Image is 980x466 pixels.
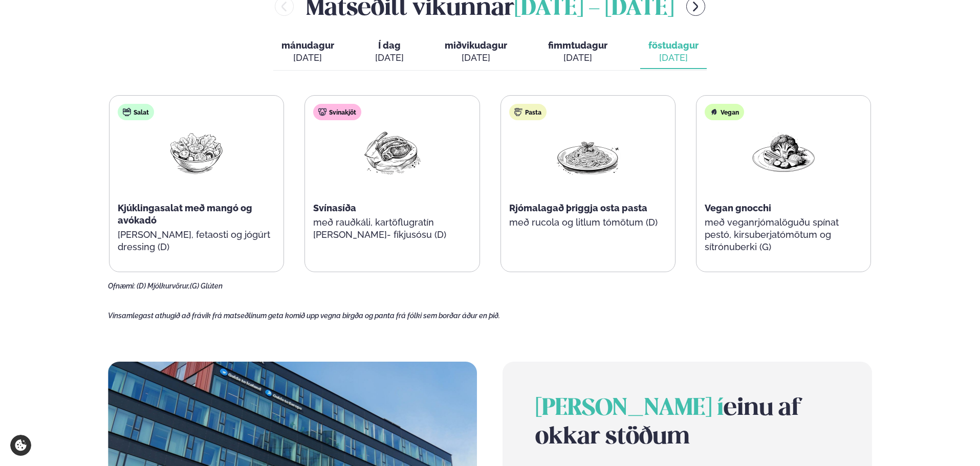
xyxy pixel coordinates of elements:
[318,108,326,116] img: pork.svg
[751,128,816,176] img: Vegan.png
[164,128,229,176] img: Salad.png
[108,312,500,320] span: Vinsamlegast athugið að frávik frá matseðlinum geta komið upp vegna birgða og panta frá fólki sem...
[445,52,507,64] div: [DATE]
[540,35,616,69] button: fimmtudagur [DATE]
[710,108,718,116] img: Vegan.svg
[509,203,647,213] span: Rjómalagað þriggja osta pasta
[509,216,667,229] p: með rucola og litlum tómötum (D)
[648,52,699,64] div: [DATE]
[548,40,607,51] span: fimmtudagur
[535,397,724,420] span: [PERSON_NAME] í
[514,108,522,116] img: pasta.svg
[648,40,699,51] span: föstudagur
[108,282,135,290] span: Ofnæmi:
[375,52,404,64] div: [DATE]
[705,203,771,213] span: Vegan gnocchi
[10,435,31,456] a: Cookie settings
[281,52,334,64] div: [DATE]
[359,128,425,176] img: Pork-Meat.png
[640,35,707,69] button: föstudagur [DATE]
[313,203,356,213] span: Svínasíða
[190,282,223,290] span: (G) Glúten
[367,35,412,69] button: Í dag [DATE]
[137,282,190,290] span: (D) Mjólkurvörur,
[118,229,275,253] p: [PERSON_NAME], fetaosti og jógúrt dressing (D)
[437,35,515,69] button: miðvikudagur [DATE]
[118,104,154,120] div: Salat
[313,104,361,120] div: Svínakjöt
[548,52,607,64] div: [DATE]
[705,104,744,120] div: Vegan
[118,203,252,226] span: Kjúklingasalat með mangó og avókadó
[705,216,862,253] p: með veganrjómalöguðu spínat pestó, kirsuberjatómötum og sítrónuberki (G)
[375,39,404,52] span: Í dag
[313,216,471,241] p: með rauðkáli, kartöflugratín [PERSON_NAME]- fíkjusósu (D)
[123,108,131,116] img: salad.svg
[281,40,334,51] span: mánudagur
[273,35,342,69] button: mánudagur [DATE]
[555,128,621,176] img: Spagetti.png
[509,104,547,120] div: Pasta
[535,394,839,452] h2: einu af okkar stöðum
[445,40,507,51] span: miðvikudagur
